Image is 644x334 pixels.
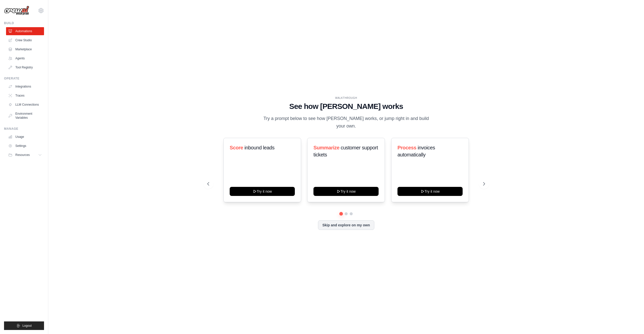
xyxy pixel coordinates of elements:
[6,133,44,141] a: Usage
[6,110,44,122] a: Environment Variables
[318,220,374,230] button: Skip and explore on my own
[6,142,44,150] a: Settings
[15,153,30,157] span: Resources
[4,76,44,80] div: Operate
[230,145,243,150] span: Score
[6,36,44,44] a: Crew Studio
[313,145,378,157] span: customer support tickets
[313,187,379,196] button: Try it now
[6,45,44,53] a: Marketplace
[397,145,435,157] span: invoices automatically
[397,187,463,196] button: Try it now
[6,151,44,159] button: Resources
[4,127,44,131] div: Manage
[397,145,416,150] span: Process
[207,96,485,100] div: WALKTHROUGH
[4,321,44,330] button: Logout
[6,82,44,91] a: Integrations
[262,115,431,130] p: Try a prompt below to see how [PERSON_NAME] works, or jump right in and build your own.
[6,27,44,35] a: Automations
[6,92,44,100] a: Traces
[6,54,44,62] a: Agents
[230,187,295,196] button: Try it now
[245,145,274,150] span: inbound leads
[6,101,44,109] a: LLM Connections
[313,145,339,150] span: Summarize
[4,21,44,25] div: Build
[22,324,32,328] span: Logout
[4,6,29,15] img: Logo
[207,102,485,111] h1: See how [PERSON_NAME] works
[6,63,44,71] a: Tool Registry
